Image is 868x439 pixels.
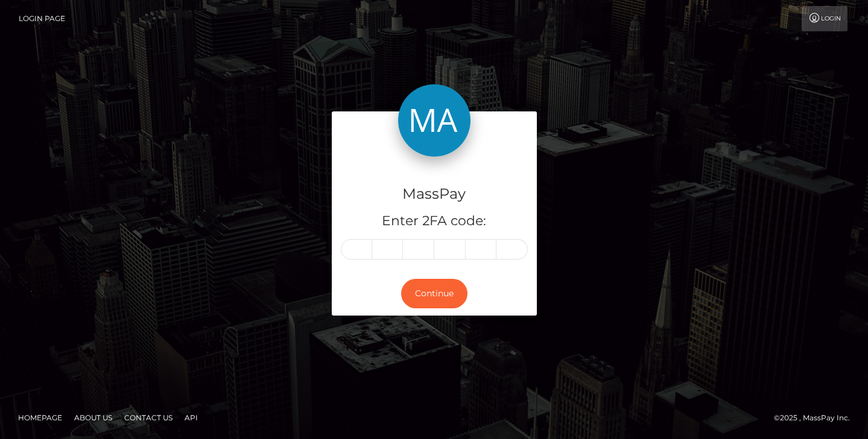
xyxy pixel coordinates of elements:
a: Homepage [13,408,67,427]
a: Login [802,6,847,31]
h4: MassPay [341,184,528,205]
a: About Us [69,408,117,427]
div: © 2025 , MassPay Inc. [774,411,859,425]
a: Contact Us [119,408,177,427]
img: MassPay [398,84,470,157]
h5: Enter 2FA code: [341,212,528,231]
a: API [180,408,203,427]
button: Continue [401,279,467,308]
a: Login Page [19,6,65,31]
